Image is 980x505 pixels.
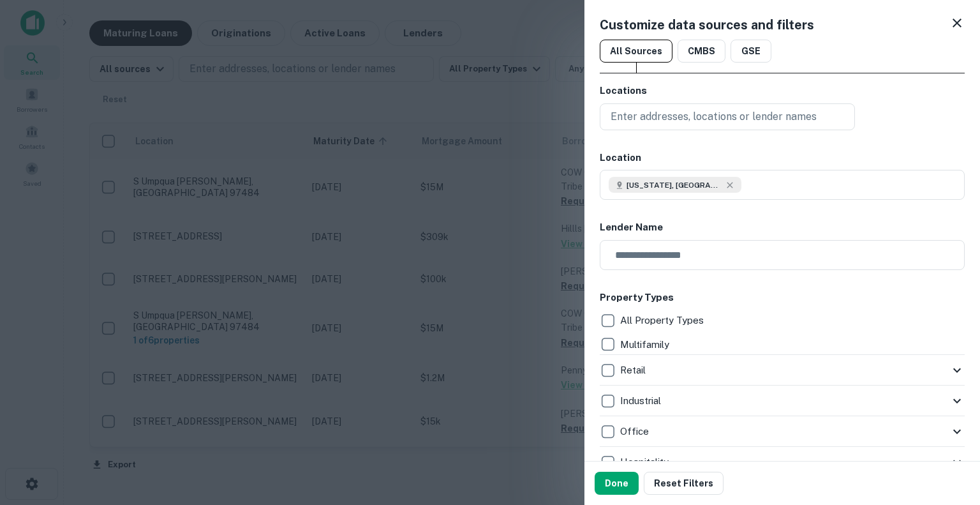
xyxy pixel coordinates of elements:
h6: Lender Name [600,220,965,235]
button: Enter addresses, locations or lender names [600,103,855,130]
iframe: Chat Widget [916,403,980,464]
p: Enter addresses, locations or lender names [611,109,817,124]
div: Hospitality [600,447,965,478]
div: Industrial [600,386,965,416]
button: Done [595,472,639,495]
button: CMBS [678,40,725,63]
button: GSE [731,40,771,63]
p: All Property Types [620,313,706,328]
p: Retail [620,363,648,378]
h6: Location [600,151,965,165]
div: Retail [600,355,965,386]
span: [US_STATE], [GEOGRAPHIC_DATA] [627,179,722,191]
p: Office [620,424,651,439]
p: Hospitality [620,455,671,470]
button: Reset Filters [644,472,724,495]
h5: Customize data sources and filters [600,15,814,34]
button: All Sources [600,40,672,63]
h6: Locations [600,84,965,98]
p: Industrial [620,393,664,409]
p: Multifamily [620,337,672,352]
div: Office [600,416,965,447]
h6: Property Types [600,290,965,305]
